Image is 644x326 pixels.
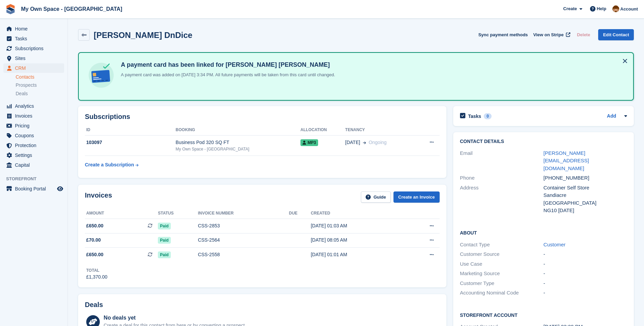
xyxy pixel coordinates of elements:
span: £650.00 [86,251,104,258]
th: Invoice number [198,208,289,219]
a: Prospects [16,82,64,89]
span: Create [563,5,577,12]
div: Container Self Store [544,184,627,192]
span: Sites [15,54,56,63]
span: Subscriptions [15,44,56,53]
span: Protection [15,141,56,150]
span: Paid [158,251,170,258]
div: Customer Source [460,250,544,258]
h2: About [460,229,627,236]
a: menu [3,121,64,130]
div: Customer Type [460,280,544,287]
span: Paid [158,237,170,244]
th: Due [289,208,311,219]
span: Settings [15,150,56,160]
span: Coupons [15,131,56,140]
th: ID [85,125,176,136]
div: CSS-2564 [198,237,289,244]
h2: Tasks [468,113,481,119]
div: Phone [460,174,544,182]
a: Edit Contact [598,29,634,40]
div: - [544,289,627,297]
span: Capital [15,160,56,170]
h2: [PERSON_NAME] DnDice [94,30,192,40]
span: Tasks [15,34,56,43]
h2: Contact Details [460,139,627,144]
div: My Own Space - [GEOGRAPHIC_DATA] [176,146,300,152]
a: menu [3,24,64,34]
div: 0 [484,113,492,119]
div: Address [460,184,544,215]
a: Add [607,113,616,120]
th: Tenancy [345,125,416,136]
div: Accounting Nominal Code [460,289,544,297]
a: Guide [361,191,391,203]
a: Deals [16,90,64,97]
p: A payment card was added on [DATE] 3:34 PM. All future payments will be taken from this card unti... [118,72,335,78]
span: Deals [16,90,28,97]
span: £650.00 [86,222,104,229]
a: Preview store [56,185,64,193]
div: - [544,260,627,268]
button: Delete [574,29,593,40]
a: [PERSON_NAME][EMAIL_ADDRESS][DOMAIN_NAME] [544,150,589,171]
div: [PHONE_NUMBER] [544,174,627,182]
a: menu [3,160,64,170]
span: MP3 [300,139,318,146]
a: View on Stripe [531,29,572,40]
h4: A payment card has been linked for [PERSON_NAME] [PERSON_NAME] [118,61,335,69]
button: Sync payment methods [478,29,528,40]
span: Help [597,5,606,12]
span: Prospects [16,82,37,88]
div: Contact Type [460,241,544,249]
span: £70.00 [86,237,101,244]
span: Booking Portal [15,184,56,193]
span: CRM [15,63,56,73]
h2: Deals [85,301,103,309]
span: Analytics [15,101,56,111]
div: Business Pod 320 SQ FT [176,139,300,146]
a: Create an Invoice [393,191,440,203]
a: menu [3,141,64,150]
img: Paula Harris [612,5,619,12]
a: menu [3,34,64,43]
th: Status [158,208,198,219]
a: menu [3,44,64,53]
div: CSS-2853 [198,222,289,229]
th: Booking [176,125,300,136]
a: menu [3,101,64,111]
div: [DATE] 08:05 AM [311,237,403,244]
span: Invoices [15,111,56,121]
div: No deals yet [104,314,246,322]
h2: Subscriptions [85,113,440,121]
div: 103097 [85,139,176,146]
a: My Own Space - [GEOGRAPHIC_DATA] [18,3,125,15]
div: - [544,280,627,287]
div: NG10 [DATE] [544,207,627,215]
div: £1,370.00 [86,273,107,281]
a: menu [3,63,64,73]
th: Created [311,208,403,219]
div: Total [86,267,107,273]
span: Paid [158,223,170,229]
th: Allocation [300,125,345,136]
a: menu [3,184,64,193]
span: [DATE] [345,139,360,146]
div: - [544,270,627,278]
a: Create a Subscription [85,159,139,171]
a: menu [3,54,64,63]
th: Amount [85,208,158,219]
span: View on Stripe [533,32,564,38]
img: stora-icon-8386f47178a22dfd0bd8f6a31ec36ba5ce8667c1dd55bd0f319d3a0aa187defe.svg [5,4,16,14]
a: Customer [544,242,566,247]
div: [GEOGRAPHIC_DATA] [544,199,627,207]
span: Storefront [6,176,68,182]
div: CSS-2558 [198,251,289,258]
div: - [544,250,627,258]
span: Ongoing [369,140,387,145]
div: Create a Subscription [85,161,134,168]
h2: Invoices [85,191,112,203]
h2: Storefront Account [460,311,627,318]
span: Account [620,6,638,13]
a: menu [3,131,64,140]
